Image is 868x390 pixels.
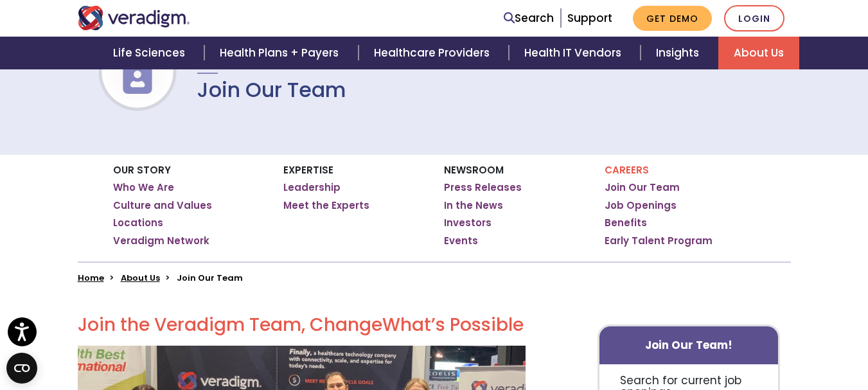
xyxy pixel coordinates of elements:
[78,314,526,336] h2: Join the Veradigm Team, Change
[724,5,784,31] a: Login
[605,199,677,212] a: Job Openings
[113,199,212,212] a: Culture and Values
[567,10,612,26] a: Support
[605,235,713,247] a: Early Talent Program
[444,181,522,194] a: Press Releases
[605,181,680,194] a: Join Our Team
[121,272,160,284] a: About Us
[78,6,190,30] img: Veradigm logo
[641,37,718,69] a: Insights
[633,6,712,31] a: Get Demo
[718,37,799,69] a: About Us
[204,37,358,69] a: Health Plans + Payers
[645,337,732,353] strong: Join Our Team!
[197,78,346,102] h1: Join Our Team
[113,181,174,194] a: Who We Are
[113,217,163,229] a: Locations
[509,37,641,69] a: Health IT Vendors
[98,37,204,69] a: Life Sciences
[359,37,509,69] a: Healthcare Providers
[6,353,37,384] button: Open CMP widget
[444,199,503,212] a: In the News
[113,235,209,247] a: Veradigm Network
[504,10,554,27] a: Search
[78,272,104,284] a: Home
[605,217,647,229] a: Benefits
[444,217,492,229] a: Investors
[444,235,478,247] a: Events
[283,199,369,212] a: Meet the Experts
[382,312,524,337] span: What’s Possible
[283,181,341,194] a: Leadership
